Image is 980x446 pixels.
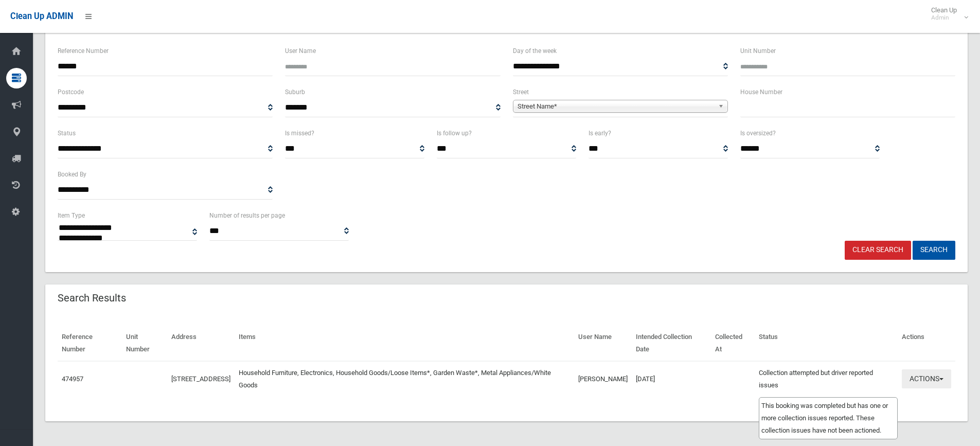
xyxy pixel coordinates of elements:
label: House Number [740,86,782,98]
label: Is early? [589,128,611,139]
td: [PERSON_NAME] [574,361,632,397]
a: Clear Search [845,241,911,260]
th: Collected At [711,326,755,361]
a: [STREET_ADDRESS] [171,375,230,383]
label: Status [58,128,76,139]
th: Items [235,326,575,361]
label: Reference Number [58,45,109,57]
div: This booking was completed but has one or more collection issues reported. These collection issue... [759,397,898,439]
label: Street [513,86,529,98]
th: User Name [574,326,632,361]
label: Is oversized? [740,128,776,139]
th: Reference Number [58,326,122,361]
label: Suburb [285,86,305,98]
button: Actions [902,369,951,388]
span: Clean Up [926,6,967,22]
button: Search [913,241,955,260]
label: Item Type [58,210,85,221]
span: Street Name* [518,100,714,113]
label: Unit Number [740,45,776,57]
th: Unit Number [122,326,167,361]
label: Day of the week [513,45,557,57]
th: Status [755,326,898,361]
label: Postcode [58,86,84,98]
header: Search Results [45,288,138,308]
th: Address [167,326,235,361]
td: Collection attempted but driver reported issues [755,361,898,397]
label: User Name [285,45,316,57]
td: Household Furniture, Electronics, Household Goods/Loose Items*, Garden Waste*, Metal Appliances/W... [235,361,575,397]
label: Number of results per page [209,210,285,221]
a: 474957 [62,375,83,383]
td: [DATE] [632,361,711,397]
small: Admin [931,14,957,22]
span: Clean Up ADMIN [10,11,73,21]
label: Is follow up? [437,128,472,139]
th: Intended Collection Date [632,326,711,361]
th: Actions [898,326,955,361]
label: Booked By [58,169,86,180]
label: Is missed? [285,128,314,139]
